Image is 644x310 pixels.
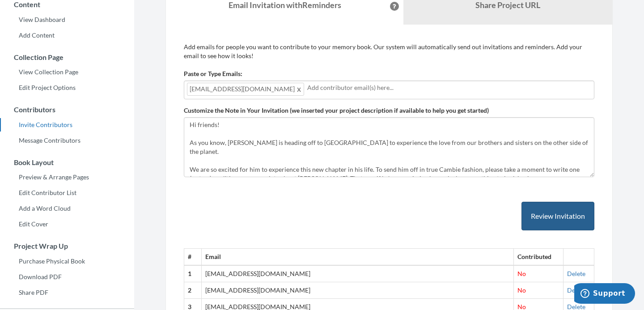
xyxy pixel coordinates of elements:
label: Paste or Type Emails: [184,69,242,78]
p: Add emails for people you want to contribute to your memory book. Our system will automatically s... [184,42,594,60]
a: Delete [567,286,585,294]
h3: Collection Page [0,53,134,61]
h3: Book Layout [0,158,134,166]
button: Review Invitation [521,202,594,231]
input: Add contributor email(s) here... [307,83,591,93]
h3: Project Wrap Up [0,242,134,250]
textarea: Hi friends! As you know, [PERSON_NAME] is heading off to [GEOGRAPHIC_DATA] to experience the love... [184,117,594,177]
th: 2 [184,282,202,299]
th: Email [202,249,514,265]
td: [EMAIL_ADDRESS][DOMAIN_NAME] [202,265,514,282]
th: 1 [184,265,202,282]
span: [EMAIL_ADDRESS][DOMAIN_NAME] [187,83,304,96]
label: Customize the Note in Your Invitation (we inserted your project description if available to help ... [184,106,489,115]
td: [EMAIL_ADDRESS][DOMAIN_NAME] [202,282,514,299]
h3: Content [0,0,134,8]
th: Contributed [513,249,563,265]
span: No [517,286,526,294]
span: No [517,270,526,277]
iframe: Opens a widget where you can chat to one of our agents [574,283,635,306]
th: # [184,249,202,265]
h3: Contributors [0,106,134,114]
a: Delete [567,270,585,277]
